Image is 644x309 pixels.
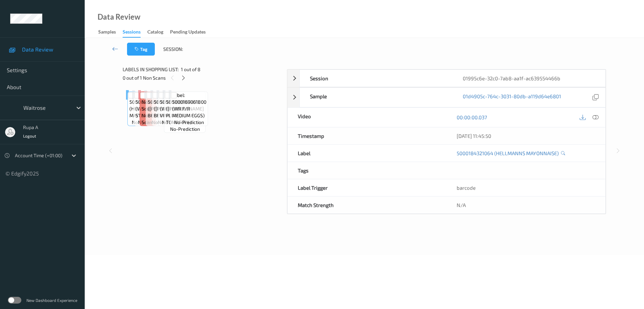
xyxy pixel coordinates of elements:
[160,92,194,119] span: Label: 5000169009512 (WR CLASSIC VINE TOMS)
[98,28,116,37] div: Samples
[457,114,487,121] a: 00:00:00.037
[136,92,170,119] span: Label: 5000169584156 (WR MSC TUNA STEAK OO)
[181,66,201,73] span: 1 out of 8
[147,28,163,37] div: Catalog
[300,88,453,107] div: Sample
[288,127,446,144] div: Timestamp
[170,28,206,37] div: Pending Updates
[446,179,605,196] div: barcode
[463,93,561,102] a: 01d4905c-764c-3031-80db-a119d64e6801
[166,92,204,126] span: Label: 5000169017418 ([PERSON_NAME] PLUM TOMATOES)
[132,119,162,126] span: no-prediction
[142,92,154,112] span: Label: Non-Scan
[287,69,606,87] div: Session01995c6e-32c0-7ab8-aa1f-ac639554466b
[457,150,559,157] a: 5000184321064 (HELLMANNS MAYONNAISE)
[154,92,192,119] span: Label: 5000169646199 ([PERSON_NAME] BEEF MINCE)
[172,92,206,119] span: Label: 5000169061800 (WR F/R MEDIUM EGGS)
[148,92,186,119] span: Label: 5000169646199 ([PERSON_NAME] BEEF MINCE)
[288,162,446,179] div: Tags
[453,70,605,87] div: 01995c6e-32c0-7ab8-aa1f-ac639554466b
[98,27,123,37] a: Samples
[142,112,154,126] span: non-scan
[288,145,446,162] div: Label
[288,197,446,213] div: Match Strength
[123,27,147,38] a: Sessions
[123,66,179,73] span: Labels in shopping list:
[170,27,212,37] a: Pending Updates
[123,74,282,82] div: 0 out of 1 Non Scans
[162,119,192,126] span: no-prediction
[123,28,141,38] div: Sessions
[170,126,200,132] span: no-prediction
[174,119,204,126] span: no-prediction
[138,119,168,126] span: no-prediction
[288,179,446,196] div: Label Trigger
[147,27,170,37] a: Catalog
[288,108,446,127] div: Video
[457,132,595,139] div: [DATE] 11:45:50
[300,70,453,87] div: Session
[163,46,183,53] span: Session:
[127,43,155,56] button: Tag
[446,197,605,213] div: N/A
[287,87,606,107] div: Sample01d4905c-764c-3031-80db-a119d64e6801
[98,14,140,20] div: Data Review
[129,92,164,119] span: Label: 5000184321064 (HELLMANNS MAYONNAISE)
